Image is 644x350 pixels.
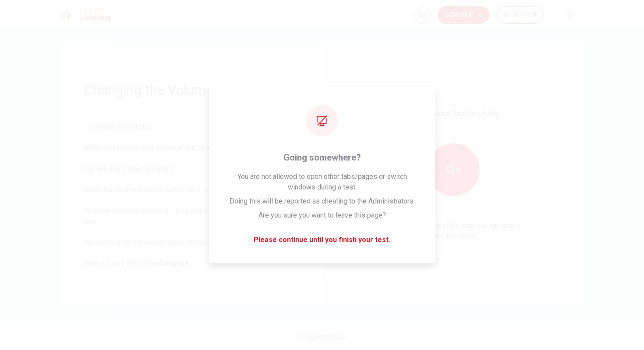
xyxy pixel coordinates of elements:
[298,333,346,340] span: © Copyright 2025
[513,11,536,18] span: 00:10:00
[84,121,297,269] div: To change the volume: Move your mouse over the volume icon at the top of the screen. You will see...
[408,108,499,119] p: This Sections Requires Audio
[80,7,111,13] span: Level Test
[84,81,297,99] h1: Changing the Volume
[159,259,189,268] b: Continue
[438,6,489,24] button: Continue
[80,13,111,23] h1: Listening
[393,221,515,242] p: Click the icon to make sure you can hear the tune clearly.
[496,6,544,24] button: 00:10:00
